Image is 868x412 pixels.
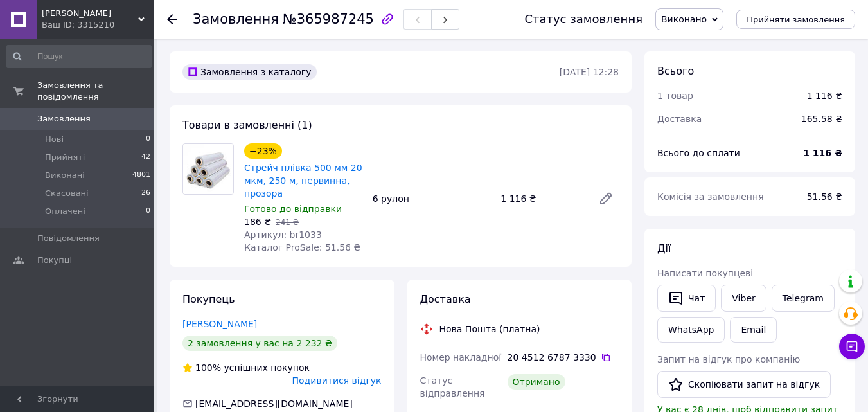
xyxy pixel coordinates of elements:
[183,144,233,194] img: Стрейч плівка 500 мм 20 мкм, 250 м, первинна, прозора
[244,143,282,159] div: −23%
[657,242,671,255] span: Дії
[244,229,322,240] span: Артикул: br1033
[37,233,100,244] span: Повідомлення
[244,242,360,253] span: Каталог ProSale: 51.56 ₴
[420,375,485,399] span: Статус відправлення
[436,323,544,336] div: Нова Пошта (платна)
[807,89,842,102] div: 1 116 ₴
[45,134,64,145] span: Нові
[661,14,707,24] span: Виконано
[368,190,496,208] div: 6 рулон
[45,206,85,217] span: Оплачені
[195,399,353,409] span: [EMAIL_ADDRESS][DOMAIN_NAME]
[182,319,257,329] a: [PERSON_NAME]
[839,334,865,359] button: Чат з покупцем
[593,186,619,211] a: Редагувати
[45,152,85,163] span: Прийняті
[721,285,766,312] a: Viber
[495,190,588,208] div: 1 116 ₴
[182,64,317,80] div: Замовлення з каталогу
[37,113,91,125] span: Замовлення
[37,80,154,103] span: Замовлення та повідомлення
[146,134,150,145] span: 0
[182,119,312,131] span: Товари в замовленні (1)
[244,163,362,199] a: Стрейч плівка 500 мм 20 мкм, 250 м, первинна, прозора
[657,317,725,343] a: WhatsApp
[42,19,154,31] div: Ваш ID: 3315210
[508,351,619,364] div: 20 4512 6787 3330
[420,293,471,305] span: Доставка
[657,91,693,101] span: 1 товар
[244,217,271,227] span: 186 ₴
[657,371,831,398] button: Скопіювати запит на відгук
[793,105,850,133] div: 165.58 ₴
[182,361,310,374] div: успішних покупок
[6,45,152,68] input: Пошук
[657,148,740,158] span: Всього до сплати
[807,192,842,202] span: 51.56 ₴
[560,67,619,77] time: [DATE] 12:28
[283,12,374,27] span: №365987245
[45,188,89,199] span: Скасовані
[657,114,702,124] span: Доставка
[42,8,138,19] span: ТД Петровський
[146,206,150,217] span: 0
[244,204,342,214] span: Готово до відправки
[803,148,842,158] b: 1 116 ₴
[141,152,150,163] span: 42
[193,12,279,27] span: Замовлення
[736,10,855,29] button: Прийняти замовлення
[730,317,777,343] button: Email
[420,352,502,363] span: Номер накладної
[657,285,716,312] button: Чат
[182,336,337,351] div: 2 замовлення у вас на 2 232 ₴
[132,170,150,181] span: 4801
[657,354,800,364] span: Запит на відгук про компанію
[195,363,221,373] span: 100%
[276,218,299,227] span: 241 ₴
[45,170,85,181] span: Виконані
[657,268,753,278] span: Написати покупцеві
[524,13,642,26] div: Статус замовлення
[37,255,72,266] span: Покупці
[292,375,382,386] span: Подивитися відгук
[182,293,235,305] span: Покупець
[141,188,150,199] span: 26
[508,374,565,390] div: Отримано
[167,13,177,26] div: Повернутися назад
[657,192,764,202] span: Комісія за замовлення
[772,285,835,312] a: Telegram
[747,15,845,24] span: Прийняти замовлення
[657,65,694,77] span: Всього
